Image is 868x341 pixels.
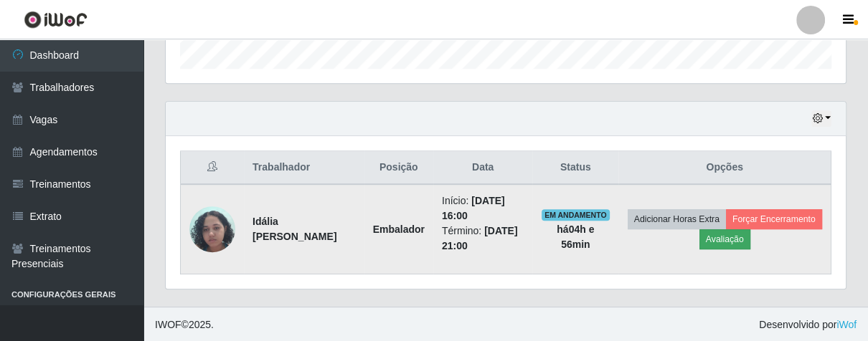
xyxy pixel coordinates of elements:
[618,151,831,185] th: Opções
[442,193,524,224] li: Início:
[726,209,822,229] button: Forçar Encerramento
[699,229,750,249] button: Avaliação
[557,224,594,250] strong: há 04 h e 56 min
[24,11,88,29] img: CoreUI Logo
[542,209,610,221] span: EM ANDAMENTO
[433,151,532,185] th: Data
[442,224,524,254] li: Término:
[155,317,214,332] span: © 2025 .
[364,151,433,185] th: Posição
[253,216,336,242] strong: Idália [PERSON_NAME]
[155,319,181,330] span: IWOF
[189,198,235,259] img: 1745763746642.jpeg
[532,151,618,185] th: Status
[759,317,857,332] span: Desenvolvido por
[373,224,425,235] strong: Embalador
[628,209,726,229] button: Adicionar Horas Extra
[244,151,364,185] th: Trabalhador
[442,195,505,221] time: [DATE] 16:00
[836,319,857,330] a: iWof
